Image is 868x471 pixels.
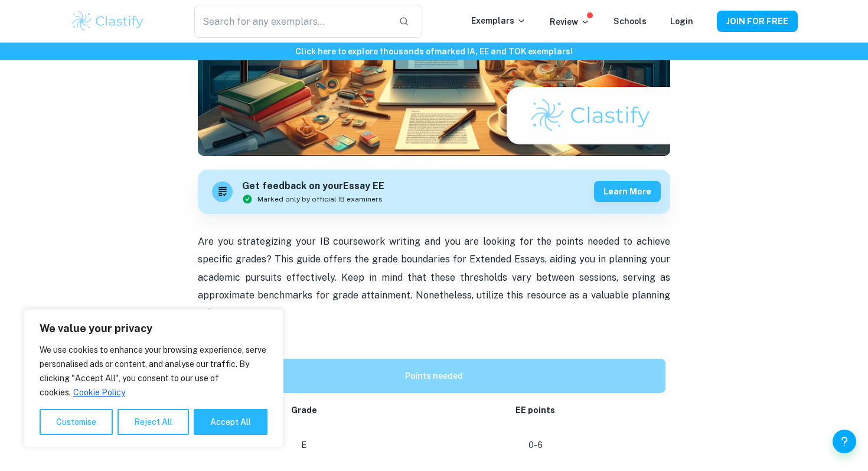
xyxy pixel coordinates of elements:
button: Reject All [118,409,189,435]
img: Clastify logo [70,9,145,33]
a: Cookie Policy [73,387,126,398]
h6: Get feedback on your Essay EE [242,179,384,194]
p: Exemplars [471,14,526,27]
button: Customise [40,409,113,435]
button: JOIN FOR FREE [717,11,798,32]
a: Login [670,17,693,26]
button: Accept All [194,409,267,435]
a: Get feedback on yourEssay EEMarked only by official IB examinersLearn more [198,170,670,214]
strong: EE points [515,405,555,415]
strong: Grade [291,405,317,415]
button: Help and Feedback [833,430,856,453]
p: We use cookies to enhance your browsing experience, serve personalised ads or content, and analys... [40,343,267,399]
div: We value your privacy [24,309,283,447]
p: We value your privacy [40,321,267,336]
button: Learn more [594,181,661,202]
p: Are you strategizing your IB coursework writing and you are looking for the points needed to achi... [198,233,670,359]
a: Schools [614,17,647,26]
p: E [212,437,396,453]
p: Points needed [212,368,656,384]
input: Search for any exemplars... [194,5,389,38]
h6: Click here to explore thousands of marked IA, EE and TOK exemplars ! [2,45,866,58]
p: 0-6 [415,437,656,453]
p: Review [550,15,590,28]
span: Marked only by official IB examiners [257,194,383,204]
